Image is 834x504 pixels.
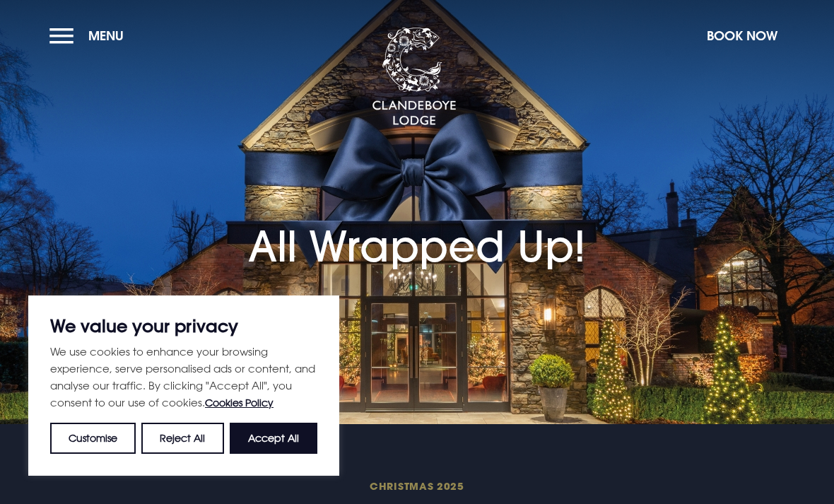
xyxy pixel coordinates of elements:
img: Clandeboye Lodge [372,28,457,127]
p: We value your privacy [50,317,317,334]
div: We value your privacy [28,295,339,476]
span: Christmas 2025 [85,479,748,493]
button: Accept All [230,423,317,454]
span: Menu [88,28,124,44]
h1: All Wrapped Up! [248,160,586,271]
button: Book Now [700,20,785,51]
button: Menu [49,20,131,51]
button: Customise [50,423,136,454]
a: Cookies Policy [205,397,274,409]
p: We use cookies to enhance your browsing experience, serve personalised ads or content, and analys... [50,343,317,411]
button: Reject All [141,423,223,454]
